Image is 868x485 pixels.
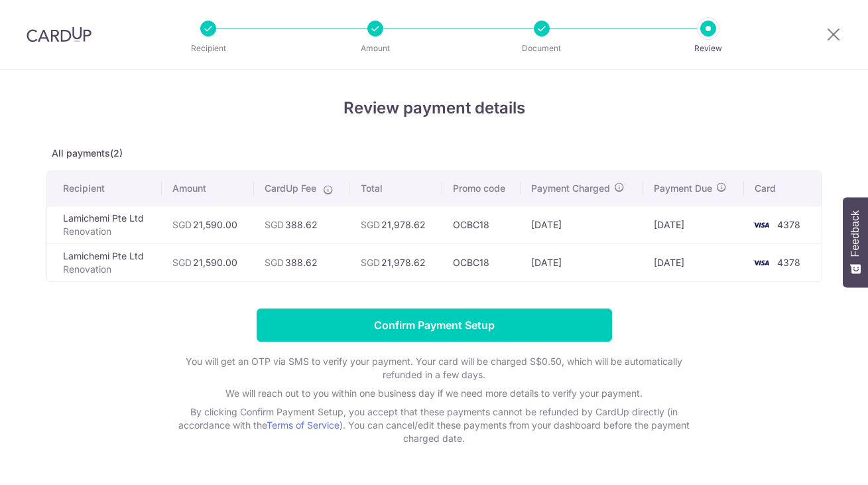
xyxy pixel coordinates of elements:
p: You will get an OTP via SMS to verify your payment. Your card will be charged S$0.50, which will ... [169,355,700,381]
td: 388.62 [254,206,350,243]
p: Recipient [159,42,257,55]
h4: Review payment details [46,96,822,120]
td: 21,590.00 [162,243,254,281]
td: [DATE] [643,243,744,281]
span: Payment Due [654,182,712,195]
th: Recipient [47,171,162,206]
p: Review [659,42,757,55]
td: OCBC18 [442,243,521,281]
button: Feedback - Show survey [843,197,868,287]
span: 4378 [777,257,800,268]
td: OCBC18 [442,206,521,243]
td: Lamichemi Pte Ltd [47,243,162,281]
p: By clicking Confirm Payment Setup, you accept that these payments cannot be refunded by CardUp di... [169,405,700,445]
span: SGD [265,257,284,268]
th: Promo code [442,171,521,206]
td: Lamichemi Pte Ltd [47,206,162,243]
img: <span class="translation_missing" title="translation missing: en.account_steps.new_confirm_form.b... [748,217,775,233]
span: Payment Charged [531,182,610,195]
a: Terms of Service [267,419,340,431]
p: Document [493,42,591,55]
td: 21,978.62 [350,243,442,281]
span: Feedback [849,210,861,257]
td: 388.62 [254,243,350,281]
p: We will reach out to you within one business day if we need more details to verify your payment. [169,387,700,400]
span: SGD [172,257,192,268]
span: SGD [361,257,380,268]
span: SGD [265,219,284,230]
input: Confirm Payment Setup [257,309,612,342]
th: Card [744,171,822,206]
p: Renovation [63,225,151,238]
span: SGD [361,219,380,230]
img: CardUp [27,27,92,42]
th: Amount [162,171,254,206]
td: [DATE] [521,243,643,281]
th: Total [350,171,442,206]
p: Renovation [63,263,151,276]
td: 21,590.00 [162,206,254,243]
img: <span class="translation_missing" title="translation missing: en.account_steps.new_confirm_form.b... [748,255,775,271]
td: [DATE] [643,206,744,243]
span: 4378 [777,219,800,230]
p: Amount [326,42,424,55]
p: All payments(2) [46,147,822,160]
td: [DATE] [521,206,643,243]
span: CardUp Fee [265,182,316,195]
span: SGD [172,219,192,230]
td: 21,978.62 [350,206,442,243]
